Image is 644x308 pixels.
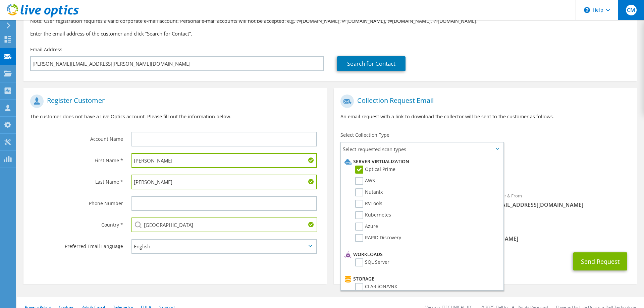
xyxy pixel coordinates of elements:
[355,258,389,266] label: SQL Server
[30,46,62,53] label: Email Address
[341,142,503,156] span: Select requested scan types
[30,132,123,142] label: Account Name
[30,95,317,108] h1: Register Customer
[355,283,397,291] label: CLARiiON/VNX
[355,211,391,219] label: Kubernetes
[30,113,320,120] p: The customer does not have a Live Optics account. Please fill out the information below.
[30,196,123,207] label: Phone Number
[340,132,389,138] label: Select Collection Type
[343,250,500,258] li: Workloads
[355,188,383,196] label: Nutanix
[485,189,637,212] div: Sender & From
[355,234,401,242] label: RAPID Discovery
[584,7,590,13] svg: \n
[337,56,406,71] a: Search for Contact
[30,17,631,25] p: Note: User registration requires a valid corporate e-mail account. Personal e-mail accounts will ...
[30,175,123,185] label: Last Name *
[355,177,375,185] label: AWS
[334,189,485,219] div: To
[626,5,637,15] span: CM
[355,223,378,231] label: Azure
[492,201,630,208] span: [EMAIL_ADDRESS][DOMAIN_NAME]
[334,223,637,246] div: CC & Reply To
[340,95,627,108] h1: Collection Request Email
[30,153,123,164] label: First Name *
[334,159,637,185] div: Requested Collections
[343,158,500,166] li: Server Virtualization
[343,275,500,283] li: Storage
[30,30,631,37] h3: Enter the email address of the customer and click “Search for Contact”.
[355,166,395,174] label: Optical Prime
[30,239,123,250] label: Preferred Email Language
[573,252,627,270] button: Send Request
[340,113,631,120] p: An email request with a link to download the collector will be sent to the customer as follows.
[30,218,123,228] label: Country *
[355,200,382,208] label: RVTools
